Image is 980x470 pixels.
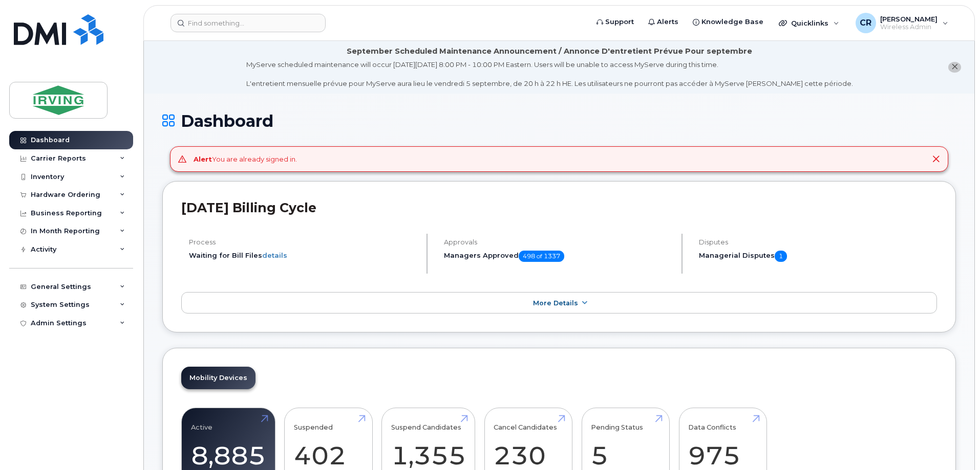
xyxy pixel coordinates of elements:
[181,200,937,215] h2: [DATE] Billing Cycle
[181,367,255,389] a: Mobility Devices
[699,251,937,262] h5: Managerial Disputes
[347,46,752,57] div: September Scheduled Maintenance Announcement / Annonce D'entretient Prévue Pour septembre
[775,251,787,262] span: 1
[262,251,287,259] a: details
[533,299,578,307] span: More Details
[189,238,418,246] h4: Process
[699,238,937,246] h4: Disputes
[189,251,418,260] li: Waiting for Bill Files
[194,154,297,164] div: You are already signed in.
[162,112,956,130] h1: Dashboard
[444,238,673,246] h4: Approvals
[246,60,853,88] div: MyServe scheduled maintenance will occur [DATE][DATE] 8:00 PM - 10:00 PM Eastern. Users will be u...
[194,155,212,163] strong: Alert
[519,251,564,262] span: 498 of 1337
[444,251,673,262] h5: Managers Approved
[948,62,961,73] button: close notification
